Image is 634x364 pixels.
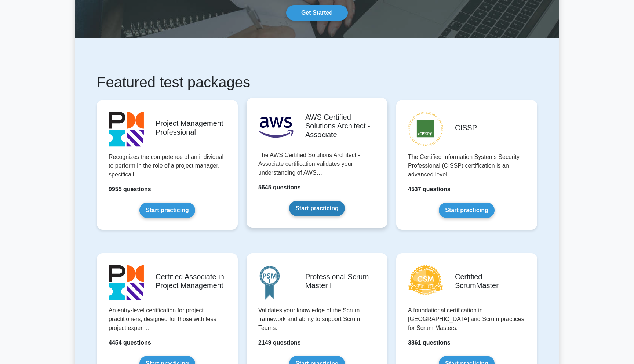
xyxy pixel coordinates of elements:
[97,73,537,91] h1: Featured test packages
[139,203,195,218] a: Start practicing
[439,203,494,218] a: Start practicing
[289,201,345,216] a: Start practicing
[286,5,348,21] a: Get Started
